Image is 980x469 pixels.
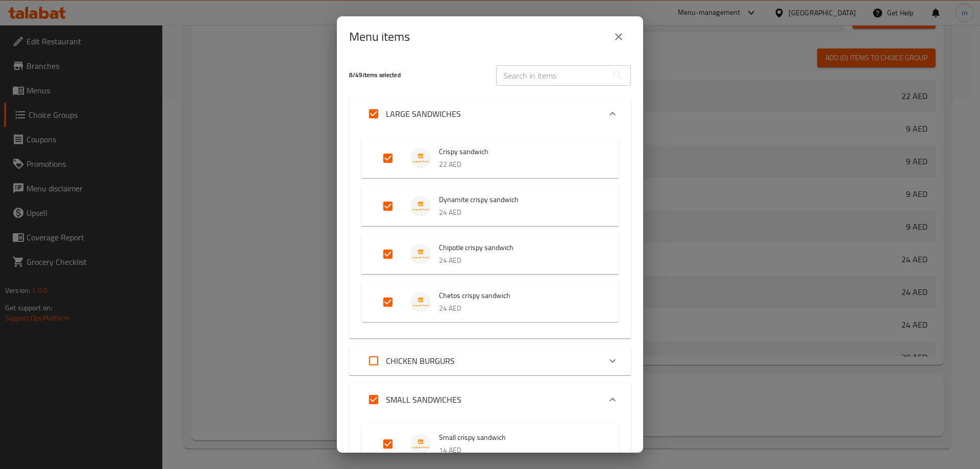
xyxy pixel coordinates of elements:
[439,444,598,457] p: 14 AED
[361,138,619,178] div: Expand
[439,289,598,302] span: Chetos crispy sandwich
[386,393,461,406] p: SMALL SANDWICHES
[349,130,631,338] div: Expand
[439,254,598,267] p: 24 AED
[349,347,631,375] div: Expand
[439,206,598,219] p: 24 AED
[439,158,598,171] p: 22 AED
[386,108,461,120] p: LARGE SANDWICHES
[410,292,431,312] img: Chetos crispy sandwich
[361,282,619,322] div: Expand
[349,71,484,80] h5: 8 / 49 items selected
[386,355,455,367] p: CHICKEN BURGURS
[606,24,631,49] button: close
[410,434,431,454] img: Small crispy sandwich
[410,196,431,216] img: Dynamite crispy sandwich
[361,186,619,226] div: Expand
[361,234,619,274] div: Expand
[439,145,598,158] span: Crispy sandwich
[439,193,598,206] span: Dynamite crispy sandwich
[361,424,619,464] div: Expand
[349,29,410,45] h2: Menu items
[439,241,598,254] span: Chipotle crispy sandwich
[439,302,598,315] p: 24 AED
[410,244,431,264] img: Chipotle crispy sandwich
[349,383,631,416] div: Expand
[349,97,631,130] div: Expand
[439,431,598,444] span: Small crispy sandwich
[410,148,431,168] img: Crispy sandwich
[496,65,607,86] input: Search in items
